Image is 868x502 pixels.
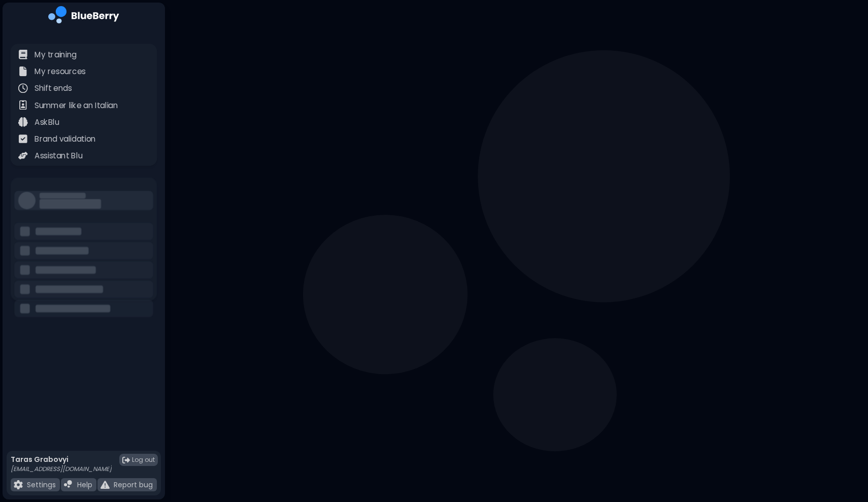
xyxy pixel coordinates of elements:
[11,465,112,473] p: [EMAIL_ADDRESS][DOMAIN_NAME]
[18,100,28,110] img: file icon
[11,455,112,464] p: Taras Grabovyi
[35,49,77,61] p: My training
[35,100,118,112] p: Summer like an Italian
[114,480,153,489] p: Report bug
[18,117,28,126] img: file icon
[48,6,119,27] img: company logo
[18,83,28,93] img: file icon
[132,456,155,464] span: Log out
[35,117,59,128] p: AskBlu
[18,134,28,144] img: file icon
[35,66,86,78] p: My resources
[122,456,130,464] img: logout
[14,480,23,489] img: file icon
[18,49,28,59] img: file icon
[35,133,96,145] p: Brand validation
[77,480,92,489] p: Help
[18,66,28,76] img: file icon
[101,480,110,489] img: file icon
[27,480,56,489] p: Settings
[35,150,82,162] p: Assistant Blu
[64,480,73,489] img: file icon
[18,151,28,160] img: file icon
[35,83,72,94] p: Shift ends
